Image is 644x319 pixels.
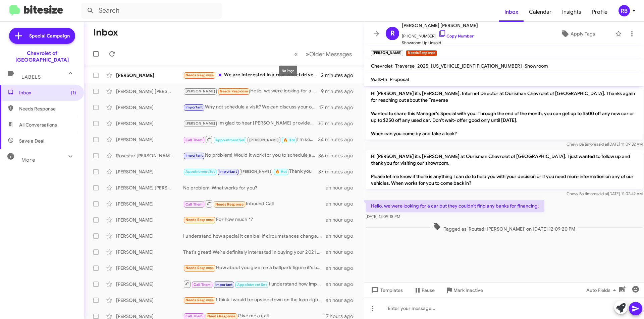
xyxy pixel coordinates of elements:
span: Mark Inactive [453,284,483,296]
a: Copy Number [438,33,474,38]
span: « [294,50,298,58]
span: Important [215,283,233,287]
div: For how much *? [183,216,326,224]
p: Hello, we were looking for a car but they couldn't find any banks for financing. [366,200,544,212]
span: Save a Deal [19,138,44,144]
span: 🔥 Hot [275,169,287,174]
div: 30 minutes ago [318,120,359,127]
span: Tagged as 'Routed: [PERSON_NAME]' on [DATE] 12:09:20 PM [430,223,578,232]
button: Mark Inactive [440,284,488,296]
span: [PHONE_NUMBER] [402,29,478,39]
div: [PERSON_NAME] [116,136,183,143]
span: All Conversations [19,122,57,128]
button: Templates [364,284,408,296]
a: Calendar [524,2,557,22]
span: Chevy Baltimore [DATE] 11:02:42 AM [567,191,643,196]
div: [PERSON_NAME] [116,217,183,223]
span: Proposal [390,76,409,82]
span: Chevrolet [371,63,392,69]
span: More [21,157,35,163]
span: Appointment Set [215,138,245,142]
span: Special Campaign [29,32,70,39]
nav: Page navigation example [290,47,356,61]
div: [PERSON_NAME] [116,72,183,79]
div: I'm glad to hear [PERSON_NAME] provided good service! [183,119,318,127]
span: said at [596,142,608,147]
div: [PERSON_NAME] [PERSON_NAME] [116,184,183,191]
div: [PERSON_NAME] [116,265,183,271]
span: Needs Response [220,89,248,93]
a: Insights [557,2,587,22]
button: Apply Tags [543,28,612,40]
div: No problem. What works for you? [183,184,326,191]
span: Call Them [185,138,203,142]
span: Profile [587,2,613,22]
span: Needs Response [185,298,214,302]
div: 2 minutes ago [321,72,359,79]
span: Apply Tags [571,28,595,40]
div: [PERSON_NAME] [116,297,183,304]
div: Inbound Call [183,200,326,208]
div: [PERSON_NAME] [116,281,183,288]
span: Showroom [525,63,548,69]
div: an hour ago [326,249,359,255]
div: 17 minutes ago [319,104,359,111]
span: Appointment Set [185,169,215,174]
span: (1) [71,89,76,96]
div: an hour ago [326,297,359,304]
span: Pause [422,284,435,296]
div: How about you give me a ballpark figure it's only got 24,000 miles on it 24,000 and some change [183,264,326,272]
span: Needs Response [19,105,76,112]
button: RB [613,5,637,16]
div: We are interested in a rear wheel drive suburban LS to purchase new [183,71,321,79]
a: Inbox [499,2,524,22]
div: 36 minutes ago [318,152,359,159]
span: Call Them [194,283,211,287]
p: Hi [PERSON_NAME] it's [PERSON_NAME], Internet Director at Ourisman Chevrolet of [GEOGRAPHIC_DATA]... [366,87,643,140]
span: [DATE] 12:09:18 PM [366,214,400,219]
span: said at [596,191,608,196]
div: I understand how important it is to feel valued. Let me look into this for you [183,280,326,288]
div: I understand how special it can be! If circumstances change, just let us know. [183,233,326,239]
div: an hour ago [326,265,359,271]
div: an hour ago [326,233,359,239]
span: 🔥 Hot [283,138,295,142]
span: Needs Response [185,73,214,77]
div: I think I would be upside down on the loan right now, and don't have a down payment saved up. Wha... [183,296,326,304]
span: [US_VEHICLE_IDENTIFICATION_NUMBER] [431,63,522,69]
span: Labels [21,74,41,80]
span: Older Messages [309,51,352,58]
span: [PERSON_NAME] [241,169,271,174]
span: Important [185,105,203,109]
span: R [390,28,395,39]
span: Walk-In [371,76,387,82]
div: 34 minutes ago [318,136,359,143]
span: » [306,50,309,58]
div: [PERSON_NAME] [116,168,183,175]
div: No Page [279,66,297,76]
div: [PERSON_NAME] [PERSON_NAME] [116,88,183,95]
div: Thank you [183,168,318,175]
div: [PERSON_NAME] [116,249,183,255]
div: an hour ago [326,217,359,223]
div: RB [619,5,630,16]
span: Call Them [185,202,203,207]
div: [PERSON_NAME] [116,104,183,111]
div: an hour ago [326,201,359,207]
div: [PERSON_NAME] [116,233,183,239]
h1: Inbox [93,27,118,38]
span: Inbox [19,89,76,96]
span: Chevy Baltimore [DATE] 11:09:32 AM [567,142,643,147]
button: Pause [408,284,440,296]
span: Needs Response [207,314,236,318]
span: Important [185,153,203,158]
div: an hour ago [326,184,359,191]
div: [PERSON_NAME] [116,201,183,207]
div: That's great! We’re definitely interested in buying your 2021 Highlander. Would you like to sched... [183,249,326,255]
span: Auto Fields [586,284,619,296]
div: 37 minutes ago [318,168,359,175]
div: [PERSON_NAME] [116,120,183,127]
